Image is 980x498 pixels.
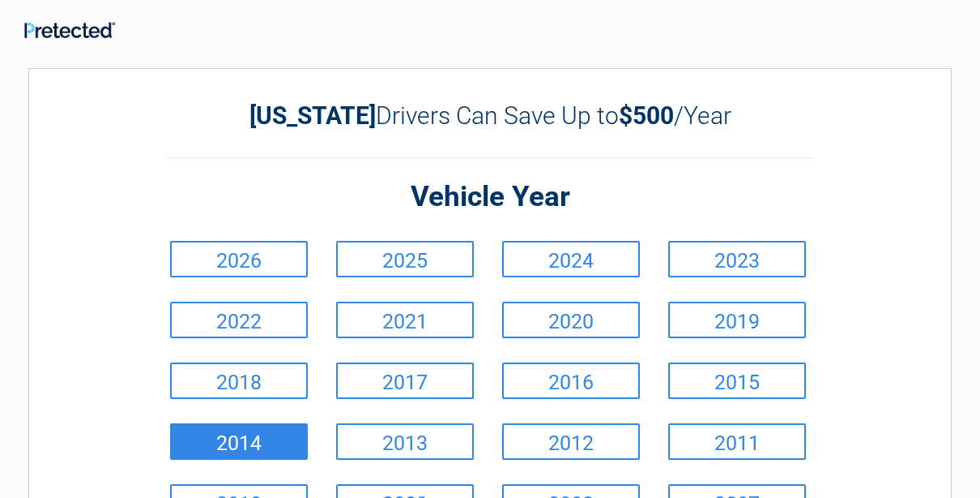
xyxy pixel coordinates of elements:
a: 2019 [668,302,806,338]
a: 2018 [170,363,308,399]
a: 2025 [336,241,474,277]
b: [US_STATE] [249,101,376,130]
a: 2011 [668,423,806,460]
b: $500 [619,101,674,130]
a: 2020 [502,302,640,338]
a: 2012 [502,423,640,460]
h2: Vehicle Year [166,178,814,217]
a: 2014 [170,423,308,460]
a: 2016 [502,363,640,399]
a: 2022 [170,302,308,338]
a: 2023 [668,241,806,277]
a: 2015 [668,363,806,399]
a: 2024 [502,241,640,277]
a: 2017 [336,363,474,399]
a: 2026 [170,241,308,277]
a: 2021 [336,302,474,338]
a: 2013 [336,423,474,460]
img: Main Logo [24,22,115,38]
h2: Drivers Can Save Up to /Year [166,101,814,130]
